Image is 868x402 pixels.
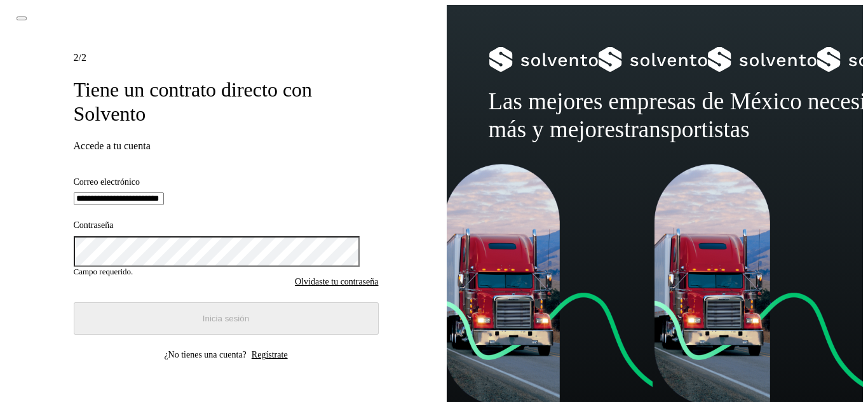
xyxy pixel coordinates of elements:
[203,314,249,323] span: Inicia sesión
[74,177,379,188] label: Correo electrónico
[74,302,379,335] button: Inicia sesión
[74,220,379,231] label: Contraseña
[74,77,379,126] h1: Tiene un contrato directo con Solvento
[74,52,379,64] div: /2
[295,277,378,287] a: Olvidaste tu contraseña
[74,267,379,277] div: Campo requerido.
[74,52,79,63] span: 2
[164,350,246,360] p: ¿No tienes una cuenta?
[252,350,288,360] a: Regístrate
[624,116,749,142] span: transportistas
[74,140,379,152] h3: Accede a tu cuenta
